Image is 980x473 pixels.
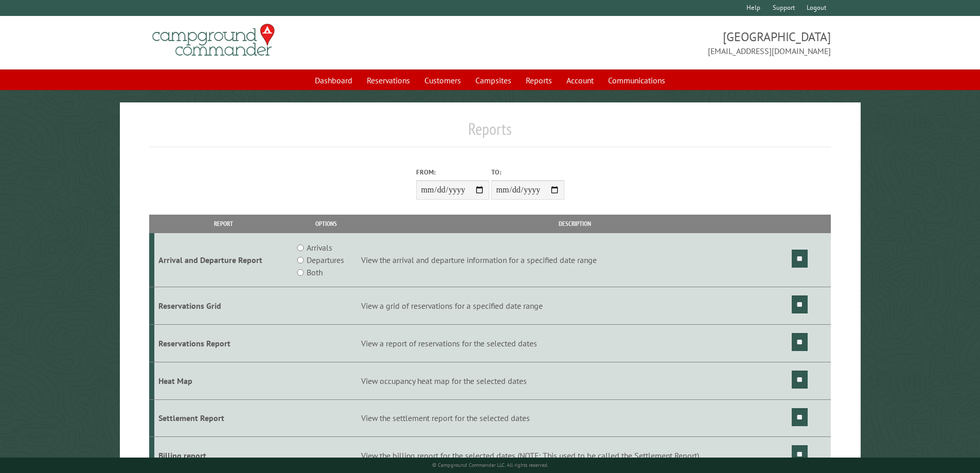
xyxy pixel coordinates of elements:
[307,254,344,266] label: Departures
[360,399,790,437] td: View the settlement report for the selected dates
[432,462,548,468] small: © Campground Commander LLC. All rights reserved.
[602,71,671,90] a: Communications
[360,362,790,399] td: View occupancy heat map for the selected dates
[154,287,293,325] td: Reservations Grid
[361,71,416,90] a: Reservations
[154,215,293,233] th: Report
[360,233,790,287] td: View the arrival and departure information for a specified date range
[490,28,831,57] span: [GEOGRAPHIC_DATA] [EMAIL_ADDRESS][DOMAIN_NAME]
[309,71,359,90] a: Dashboard
[154,399,293,437] td: Settlement Report
[307,266,323,278] label: Both
[154,362,293,399] td: Heat Map
[491,167,564,177] label: To:
[149,20,278,60] img: Campground Commander
[149,119,831,147] h1: Reports
[360,287,790,325] td: View a grid of reservations for a specified date range
[469,71,518,90] a: Campsites
[418,71,467,90] a: Customers
[520,71,558,90] a: Reports
[154,233,293,287] td: Arrival and Departure Report
[154,324,293,362] td: Reservations Report
[360,324,790,362] td: View a report of reservations for the selected dates
[560,71,600,90] a: Account
[360,215,790,233] th: Description
[416,167,489,177] label: From:
[292,215,359,233] th: Options
[307,241,332,254] label: Arrivals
